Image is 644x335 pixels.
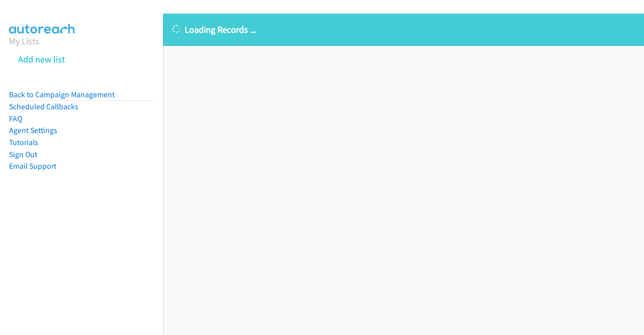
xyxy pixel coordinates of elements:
a: Back to Campaign Management [9,90,115,99]
a: Agent Settings [9,125,57,135]
a: Add new list [18,53,65,65]
a: My Lists [9,35,39,47]
p: Loading Records ... [172,23,635,36]
a: Email Support [9,161,56,171]
a: Tutorials [9,138,38,147]
a: FAQ [9,114,22,123]
a: Scheduled Callbacks [9,102,78,111]
a: Sign Out [9,150,37,159]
